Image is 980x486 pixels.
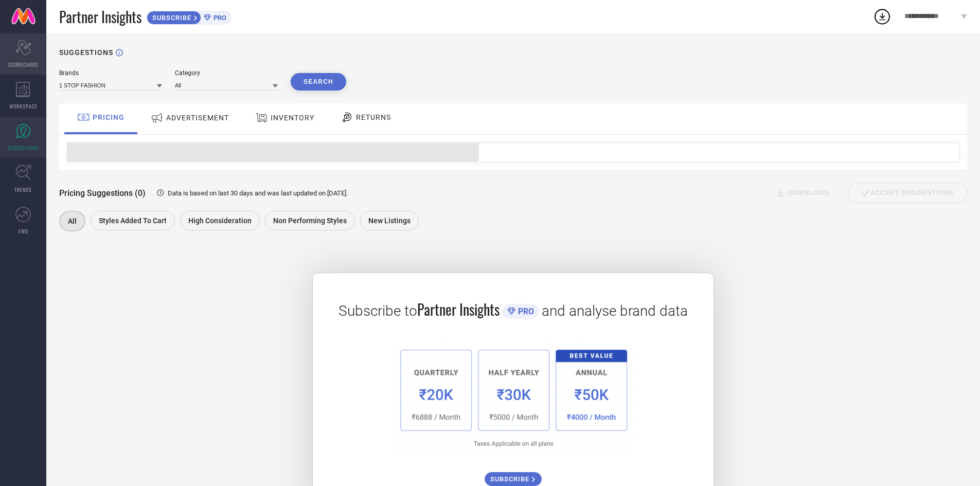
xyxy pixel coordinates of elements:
span: PRO [211,14,226,22]
span: PRICING [93,113,124,121]
div: Accept Suggestions [848,183,967,203]
div: Open download list [873,7,892,26]
span: Partner Insights [417,299,500,320]
span: Partner Insights [59,6,141,27]
span: High Consideration [188,217,252,225]
span: Data is based on last 30 days and was last updated on [DATE] . [168,189,348,197]
h1: SUGGESTIONS [59,48,113,57]
span: ADVERTISEMENT [166,114,229,122]
span: WORKSPACE [9,102,38,110]
span: SCORECARDS [8,61,39,68]
span: Non Performing Styles [273,217,347,225]
img: 1a6fb96cb29458d7132d4e38d36bc9c7.png [390,340,635,454]
button: Search [291,73,346,91]
span: RETURNS [356,113,391,121]
div: Category [175,69,278,77]
a: SUBSCRIBE [485,464,542,486]
span: FWD [19,227,28,235]
div: Brands [59,69,162,77]
span: SUBSCRIBE [490,475,532,483]
span: INVENTORY [271,114,314,122]
span: Styles Added To Cart [99,217,167,225]
span: and analyse brand data [542,302,688,319]
span: Pricing Suggestions (0) [59,188,146,198]
span: Subscribe to [338,302,417,319]
span: New Listings [368,217,411,225]
span: PRO [515,307,534,316]
a: SUBSCRIBEPRO [147,8,231,25]
span: SUGGESTIONS [8,144,39,152]
span: All [68,217,77,225]
span: SUBSCRIBE [147,14,194,22]
span: TRENDS [14,186,32,193]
